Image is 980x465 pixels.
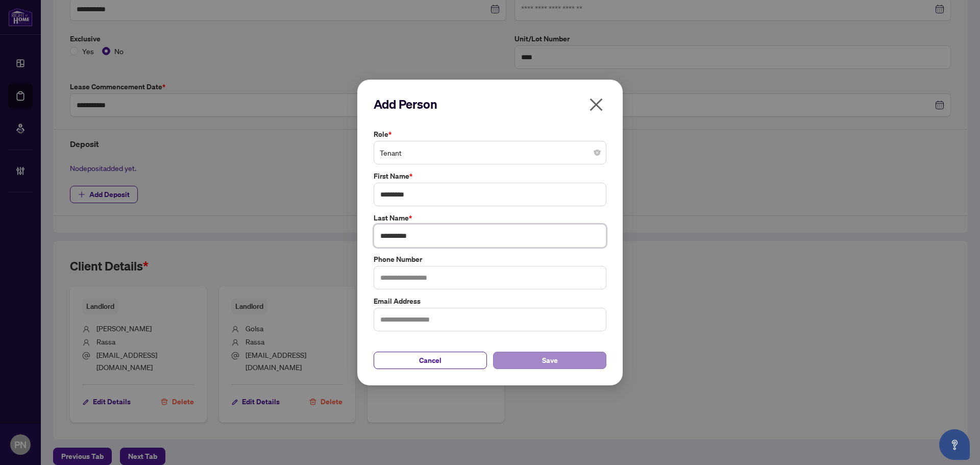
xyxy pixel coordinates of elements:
button: Open asap [939,429,970,460]
label: First Name [374,170,606,182]
label: Last Name [374,212,606,224]
button: Save [493,352,606,369]
span: close-circle [594,150,600,156]
span: Cancel [419,352,442,369]
button: Cancel [374,352,487,369]
span: Tenant [380,143,600,162]
label: Role [374,129,606,140]
label: Phone Number [374,254,606,265]
label: Email Address [374,296,606,307]
span: Save [542,352,558,369]
h2: Add Person [374,96,606,112]
span: close [588,96,604,113]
